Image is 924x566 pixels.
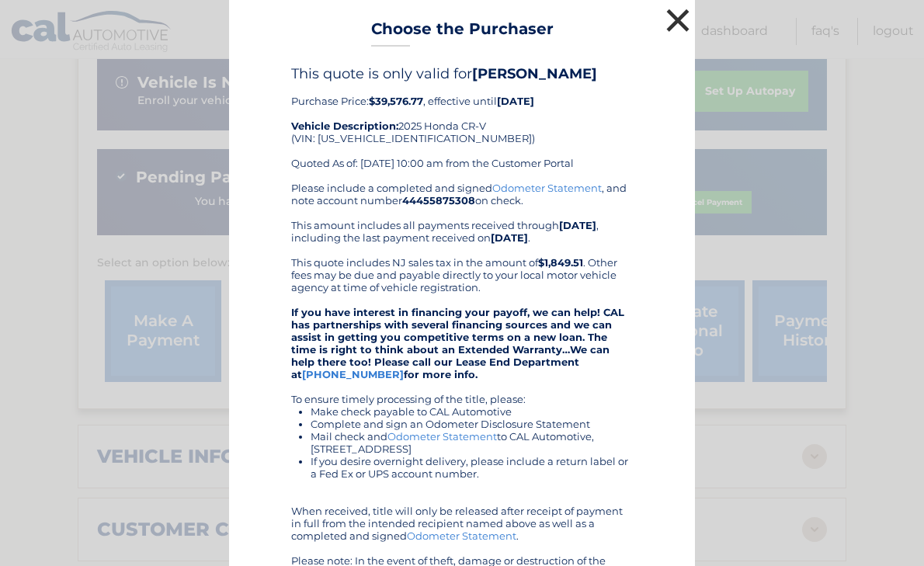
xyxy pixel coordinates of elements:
b: [DATE] [497,95,534,107]
button: × [662,5,693,36]
li: Mail check and to CAL Automotive, [STREET_ADDRESS] [311,430,633,455]
b: 44455875308 [402,194,475,207]
a: Odometer Statement [492,182,602,194]
b: [DATE] [491,231,528,244]
h3: Choose the Purchaser [371,19,554,47]
strong: If you have interest in financing your payoff, we can help! CAL has partnerships with several fin... [291,306,624,380]
a: [PHONE_NUMBER] [302,368,404,380]
div: Purchase Price: , effective until 2025 Honda CR-V (VIN: [US_VEHICLE_IDENTIFICATION_NUMBER]) Quote... [291,65,633,182]
strong: Vehicle Description: [291,120,398,132]
li: If you desire overnight delivery, please include a return label or a Fed Ex or UPS account number. [311,455,633,480]
a: Odometer Statement [407,530,516,542]
li: Complete and sign an Odometer Disclosure Statement [311,418,633,430]
li: Make check payable to CAL Automotive [311,405,633,418]
b: [PERSON_NAME] [472,65,597,82]
b: $1,849.51 [538,256,583,269]
h4: This quote is only valid for [291,65,633,82]
b: $39,576.77 [369,95,423,107]
b: [DATE] [559,219,596,231]
a: Odometer Statement [387,430,497,443]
